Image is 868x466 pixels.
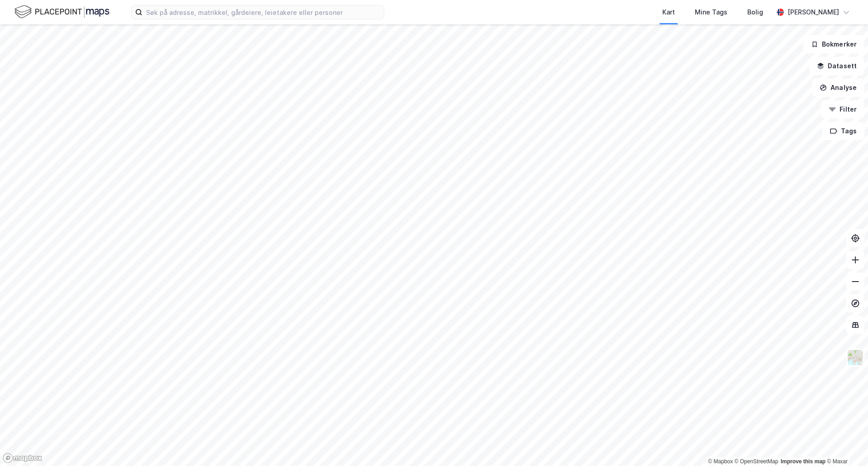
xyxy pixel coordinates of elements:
[847,349,864,366] img: Z
[735,458,778,465] a: OpenStreetMap
[142,5,384,19] input: Søk på adresse, matrikkel, gårdeiere, leietakere eller personer
[3,453,42,463] a: Mapbox homepage
[821,100,864,118] button: Filter
[812,79,864,97] button: Analyse
[695,7,727,18] div: Mine Tags
[823,423,868,466] iframe: Chat Widget
[822,122,864,140] button: Tags
[781,458,826,465] a: Improve this map
[747,7,763,18] div: Bolig
[662,7,675,18] div: Kart
[809,57,864,75] button: Datasett
[14,4,109,20] img: logo.f888ab2527a4732fd821a326f86c7f29.svg
[708,458,733,465] a: Mapbox
[803,35,864,53] button: Bokmerker
[788,7,839,18] div: [PERSON_NAME]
